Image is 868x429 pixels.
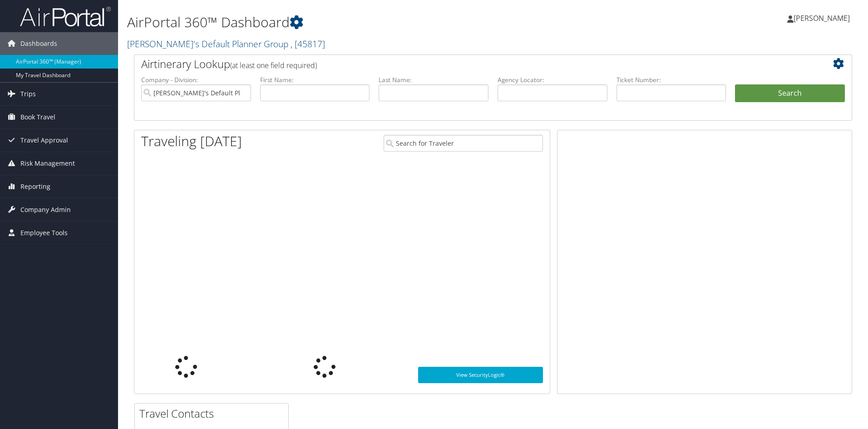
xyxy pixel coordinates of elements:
[141,75,251,84] label: Company - Division:
[787,5,859,32] a: [PERSON_NAME]
[127,13,615,32] h1: AirPortal 360™ Dashboard
[291,38,325,50] span: , [ 45817 ]
[20,83,36,105] span: Trips
[794,13,850,23] span: [PERSON_NAME]
[20,129,68,152] span: Travel Approval
[141,56,785,72] h2: Airtinerary Lookup
[20,6,111,27] img: airportal-logo.png
[20,198,71,221] span: Company Admin
[141,132,242,151] h1: Traveling [DATE]
[20,106,55,128] span: Book Travel
[20,32,57,55] span: Dashboards
[20,222,68,244] span: Employee Tools
[735,84,845,103] button: Search
[379,75,488,84] label: Last Name:
[616,75,726,84] label: Ticket Number:
[230,60,317,70] span: (at least one field required)
[139,406,288,421] h2: Travel Contacts
[260,75,370,84] label: First Name:
[127,38,325,50] a: [PERSON_NAME]'s Default Planner Group
[498,75,607,84] label: Agency Locator:
[384,135,543,152] input: Search for Traveler
[20,152,75,175] span: Risk Management
[418,367,543,383] a: View SecurityLogic®
[20,175,50,198] span: Reporting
